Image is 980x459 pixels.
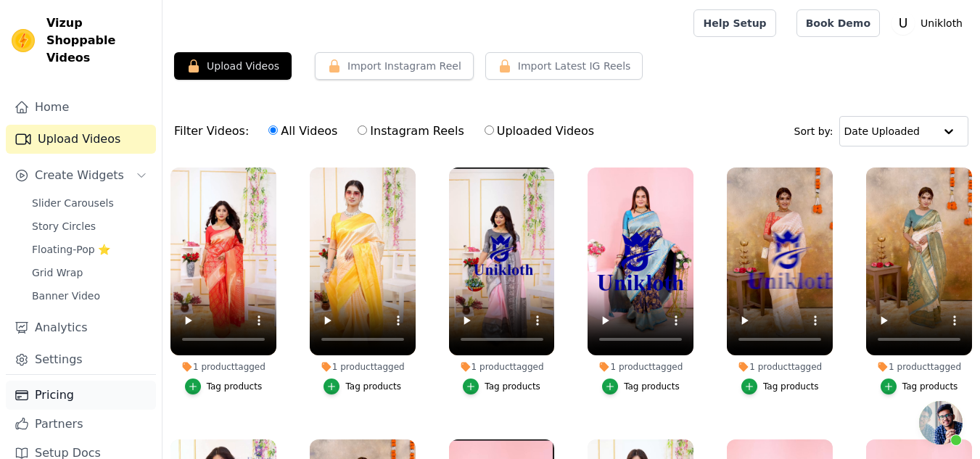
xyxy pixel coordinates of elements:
[23,239,156,260] a: Floating-Pop ⭐
[32,289,100,303] span: Banner Video
[32,242,110,257] span: Floating-Pop ⭐
[866,361,972,373] div: 1 product tagged
[588,361,693,373] div: 1 product tagged
[174,52,292,80] button: Upload Videos
[899,16,908,30] text: U
[268,122,338,141] label: All Videos
[6,125,156,154] a: Upload Videos
[602,379,680,394] button: Tag products
[185,379,263,394] button: Tag products
[23,216,156,236] a: Story Circles
[6,381,156,410] a: Pricing
[484,122,595,141] label: Uploaded Videos
[693,9,775,37] a: Help Setup
[892,10,968,36] button: U Unikloth
[463,379,540,394] button: Tag products
[23,193,156,213] a: Slider Carousels
[915,10,968,36] p: Unikloth
[324,379,401,394] button: Tag products
[6,313,156,342] a: Analytics
[919,401,963,444] div: Open chat
[6,93,156,122] a: Home
[174,115,602,148] div: Filter Videos:
[794,116,969,146] div: Sort by:
[357,122,464,141] label: Instagram Reels
[207,381,263,392] div: Tag products
[46,15,150,67] span: Vizup Shoppable Videos
[741,379,819,394] button: Tag products
[881,379,958,394] button: Tag products
[268,125,278,135] input: All Videos
[6,161,156,190] button: Create Widgets
[485,52,643,80] button: Import Latest IG Reels
[6,345,156,374] a: Settings
[763,381,819,392] div: Tag products
[170,361,276,373] div: 1 product tagged
[727,361,833,373] div: 1 product tagged
[518,59,631,73] span: Import Latest IG Reels
[624,381,680,392] div: Tag products
[315,52,474,80] button: Import Instagram Reel
[902,381,958,392] div: Tag products
[32,265,83,280] span: Grid Wrap
[358,125,367,135] input: Instagram Reels
[6,410,156,439] a: Partners
[485,125,494,135] input: Uploaded Videos
[12,29,35,52] img: Vizup
[32,196,114,210] span: Slider Carousels
[35,167,124,184] span: Create Widgets
[23,286,156,306] a: Banner Video
[796,9,880,37] a: Book Demo
[32,219,96,233] span: Story Circles
[345,381,401,392] div: Tag products
[485,381,540,392] div: Tag products
[310,361,416,373] div: 1 product tagged
[449,361,555,373] div: 1 product tagged
[23,262,156,283] a: Grid Wrap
